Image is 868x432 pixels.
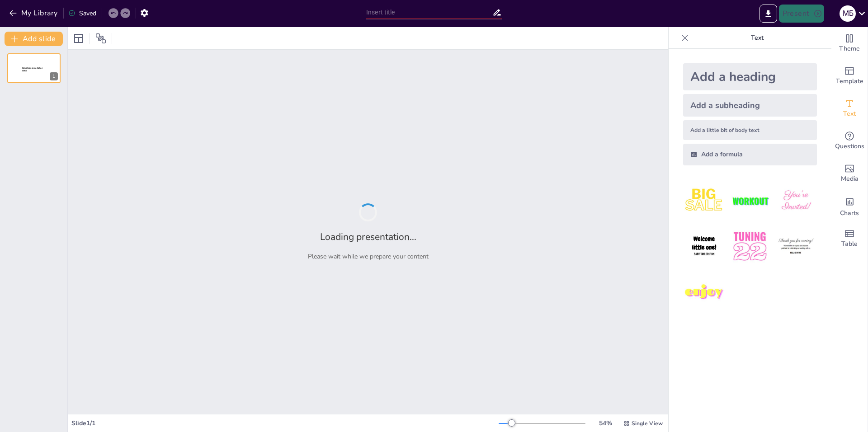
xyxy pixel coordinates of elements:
[831,157,868,190] div: Add images, graphics, shapes or video
[308,252,429,261] p: Please wait while we prepare your content
[683,94,817,117] div: Add a subheading
[831,190,868,222] div: Add charts and graphs
[759,5,777,23] button: Export to PowerPoint
[831,60,868,92] div: Add ready made slides
[840,5,856,23] button: М Б
[366,6,492,19] input: Insert title
[775,225,817,268] img: 6.jpeg
[7,6,61,20] button: My Library
[95,33,106,44] span: Position
[50,72,58,80] div: 1
[632,420,663,427] span: Single View
[683,272,725,314] img: 7.jpeg
[71,31,86,46] div: Layout
[840,208,859,218] span: Charts
[779,5,824,23] button: Present
[692,27,822,49] p: Text
[831,222,868,255] div: Add a table
[729,180,771,222] img: 2.jpeg
[831,92,868,125] div: Add text boxes
[594,419,616,427] div: 54 %
[831,125,868,157] div: Get real-time input from your audience
[729,225,771,268] img: 5.jpeg
[683,144,817,165] div: Add a formula
[320,230,416,243] h2: Loading presentation...
[835,141,864,151] span: Questions
[839,44,860,54] span: Theme
[775,180,817,222] img: 3.jpeg
[22,67,42,72] span: Sendsteps presentation editor
[71,419,499,427] div: Slide 1 / 1
[843,109,856,119] span: Text
[683,120,817,140] div: Add a little bit of body text
[683,225,725,268] img: 4.jpeg
[836,76,863,86] span: Template
[840,5,856,22] div: М Б
[683,180,725,222] img: 1.jpeg
[7,53,61,83] div: 1
[683,63,817,90] div: Add a heading
[841,174,859,184] span: Media
[68,9,96,18] div: Saved
[5,32,63,46] button: Add slide
[831,27,868,60] div: Change the overall theme
[841,239,858,249] span: Table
